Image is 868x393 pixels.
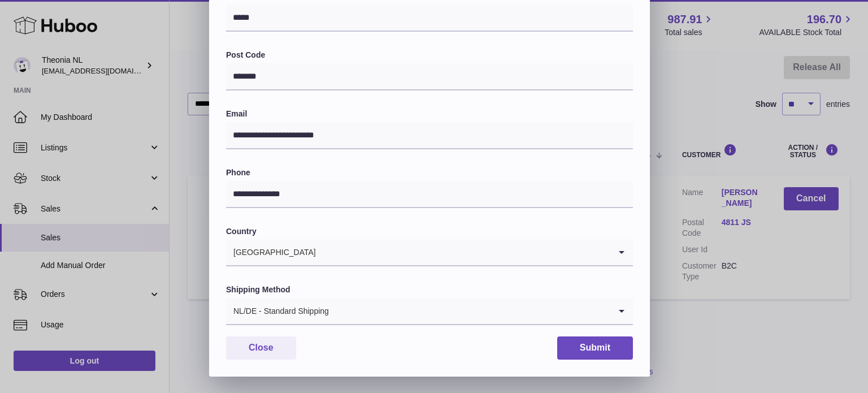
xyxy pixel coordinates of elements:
[226,239,316,265] span: [GEOGRAPHIC_DATA]
[316,239,610,265] input: Search for option
[226,239,633,266] div: Search for option
[226,226,633,237] label: Country
[226,336,296,360] button: Close
[226,284,633,295] label: Shipping Method
[226,298,329,324] span: NL/DE - Standard Shipping
[226,50,633,61] label: Post Code
[226,109,633,119] label: Email
[226,167,633,178] label: Phone
[557,336,633,360] button: Submit
[329,298,610,324] input: Search for option
[226,298,633,325] div: Search for option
